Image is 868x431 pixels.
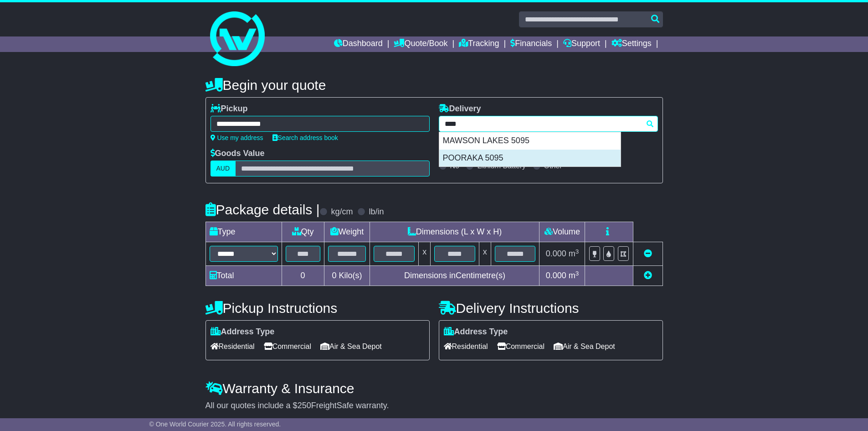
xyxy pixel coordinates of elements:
[479,242,491,266] td: x
[439,116,658,132] typeahead: Please provide city
[439,150,621,167] div: POORAKA 5095
[282,222,324,242] td: Qty
[554,339,615,353] span: Air & Sea Depot
[332,271,336,280] span: 0
[264,339,311,353] span: Commercial
[510,36,552,52] a: Financials
[149,421,281,428] span: © One World Courier 2025. All rights reserved.
[419,242,431,266] td: x
[320,339,382,353] span: Air & Sea Depot
[298,401,311,410] span: 250
[575,270,579,277] sup: 3
[569,271,579,280] span: m
[539,222,585,242] td: Volume
[644,271,652,280] a: Add new item
[324,222,370,242] td: Weight
[205,78,663,93] h4: Begin your quote
[211,339,255,353] span: Residential
[459,36,499,52] a: Tracking
[324,266,370,286] td: Kilo(s)
[205,222,282,242] td: Type
[370,222,539,242] td: Dimensions (L x W x H)
[575,248,579,255] sup: 3
[370,266,539,286] td: Dimensions in Centimetre(s)
[272,134,338,141] a: Search address book
[331,207,353,217] label: kg/cm
[211,327,275,337] label: Address Type
[211,104,248,114] label: Pickup
[205,202,320,217] h4: Package details |
[444,327,508,337] label: Address Type
[439,104,481,114] label: Delivery
[205,401,663,411] div: All our quotes include a $ FreightSafe warranty.
[444,339,488,353] span: Residential
[205,266,282,286] td: Total
[211,134,263,141] a: Use my address
[369,207,384,217] label: lb/in
[334,36,383,52] a: Dashboard
[394,36,447,52] a: Quote/Book
[563,36,600,52] a: Support
[205,381,663,396] h4: Warranty & Insurance
[644,249,652,258] a: Remove this item
[211,149,265,159] label: Goods Value
[611,36,652,52] a: Settings
[211,161,236,177] label: AUD
[439,132,621,150] div: MAWSON LAKES 5095
[546,249,566,258] span: 0.000
[546,271,566,280] span: 0.000
[569,249,579,258] span: m
[205,301,430,316] h4: Pickup Instructions
[497,339,544,353] span: Commercial
[282,266,324,286] td: 0
[439,301,663,316] h4: Delivery Instructions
